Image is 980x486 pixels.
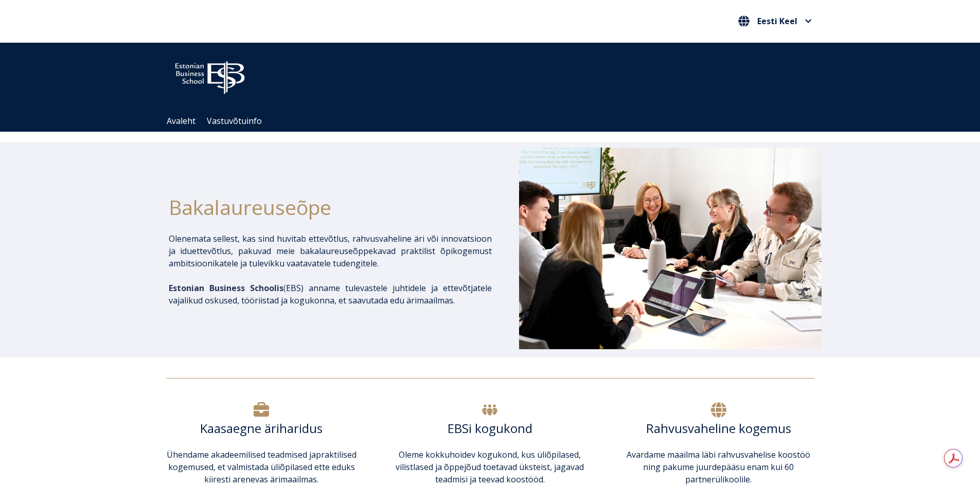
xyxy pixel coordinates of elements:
[395,421,585,436] h6: EBSi kogukond
[168,449,357,485] span: praktilised kogemused, et valmistada üliõpilased ette eduks kiiresti arenevas ärimaailmas.
[167,115,195,127] a: Avaleht
[169,192,492,222] h1: Bakalaureuseõpe
[396,449,584,485] span: Oleme kokkuhoidev kogukond, kus üliõpilased, vilistlased ja õppejõud toetavad üksteist, jagavad t...
[166,421,357,436] h6: Kaasaegne äriharidus
[757,17,797,25] span: Eesti Keel
[519,148,822,349] img: Bakalaureusetudengid
[167,449,316,460] span: Ühendame akadeemilised teadmised ja
[207,115,262,127] a: Vastuvõtuinfo
[161,111,830,132] div: Navigation Menu
[169,282,492,307] p: EBS) anname tulevastele juhtidele ja ettevõtjatele vajalikud oskused, tööriistad ja kogukonna, et...
[169,232,492,269] p: Olenemata sellest, kas sind huvitab ettevõtlus, rahvusvaheline äri või innovatsioon ja iduettevõt...
[736,13,814,30] nav: Vali oma keel
[623,421,814,436] h6: Rahvusvaheline kogemus
[169,282,283,294] span: Estonian Business Schoolis
[169,282,286,294] span: (
[623,448,814,485] p: Avardame maailma läbi rahvusvahelise koostöö ning pakume juurdepääsu enam kui 60 partnerülikoolile.
[166,53,254,97] img: ebs_logo2016_white
[736,13,814,29] button: Eesti Keel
